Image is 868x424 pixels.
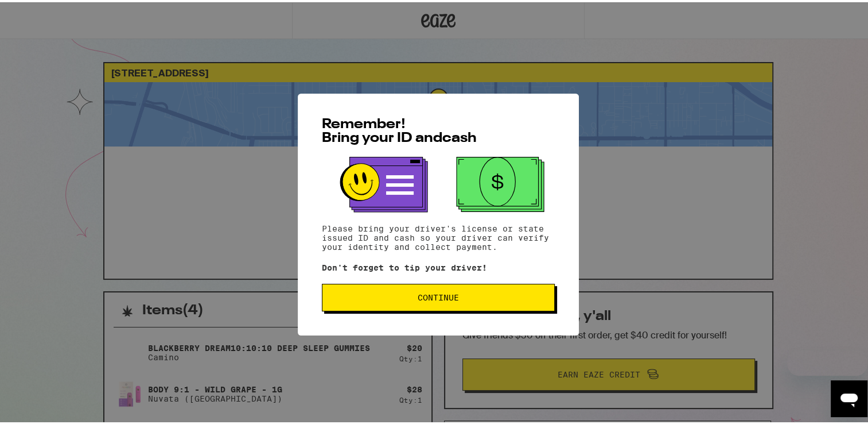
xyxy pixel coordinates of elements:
p: Please bring your driver's license or state issued ID and cash so your driver can verify your ide... [322,222,555,249]
span: Remember! Bring your ID and cash [322,115,477,143]
iframe: Message from company [787,348,867,373]
iframe: Button to launch messaging window [831,378,867,415]
p: Don't forget to tip your driver! [322,261,555,270]
button: Continue [322,282,555,309]
span: Continue [418,291,459,299]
